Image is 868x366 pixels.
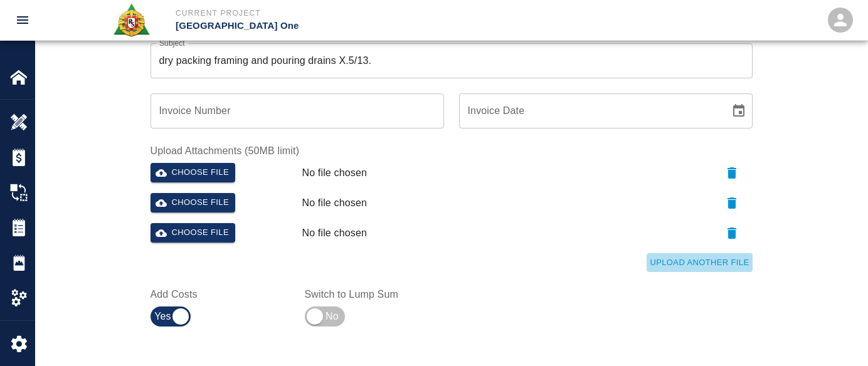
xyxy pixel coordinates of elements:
button: Choose file [151,223,236,243]
label: Subject [159,38,185,48]
p: [GEOGRAPHIC_DATA] One [176,19,502,33]
button: Choose file [151,163,236,182]
p: No file chosen [302,226,368,241]
input: mm/dd/yyyy [459,93,721,128]
p: No file chosen [302,196,368,211]
label: Add Costs [151,287,290,301]
label: Switch to Lump Sum [305,287,444,301]
p: No file chosen [302,165,368,180]
button: Choose file [151,193,236,212]
label: Upload Attachments (50MB limit) [151,144,753,158]
button: open drawer [8,5,38,35]
iframe: Chat Widget [805,306,868,366]
img: Roger & Sons Concrete [112,3,151,38]
p: Current Project [176,8,502,19]
button: Upload Another File [647,253,752,273]
button: Choose date [726,98,751,123]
